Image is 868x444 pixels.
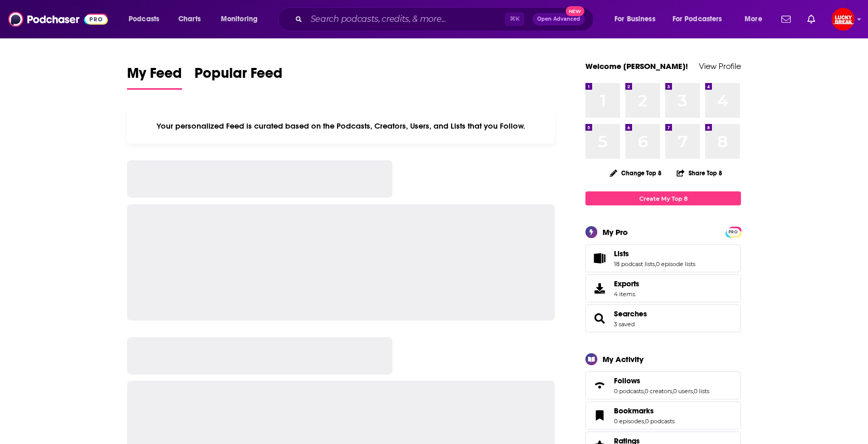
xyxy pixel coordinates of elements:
span: , [655,260,656,268]
a: Create My Top 8 [585,191,741,205]
span: Lists [585,244,741,272]
div: Search podcasts, credits, & more... [288,7,604,31]
span: Podcasts [129,12,159,26]
a: Show notifications dropdown [803,10,819,28]
button: open menu [607,11,668,27]
span: New [566,6,584,16]
a: 3 saved [614,321,635,328]
a: Follows [589,378,610,393]
a: 0 creators [645,387,672,395]
a: 18 podcast lists [614,260,655,268]
a: Lists [589,251,610,266]
span: Logged in as annagregory [832,8,855,31]
span: 4 items [614,290,639,298]
button: Open AdvancedNew [533,13,585,25]
span: Searches [585,304,741,332]
button: Share Top 8 [676,163,723,183]
a: View Profile [699,61,741,71]
span: More [745,12,762,26]
span: Monitoring [221,12,258,26]
a: 0 podcasts [645,418,675,425]
span: Follows [614,376,640,385]
span: Popular Feed [194,64,283,88]
a: PRO [727,228,739,235]
span: Charts [178,12,201,26]
img: Podchaser - Follow, Share and Rate Podcasts [8,9,108,29]
span: Exports [614,279,639,288]
button: Change Top 8 [604,166,668,179]
span: Open Advanced [537,17,580,22]
span: Exports [589,281,610,296]
span: My Feed [127,64,182,88]
button: open menu [666,11,737,27]
a: My Feed [127,64,182,90]
span: , [693,387,694,395]
span: ⌘ K [505,12,524,26]
div: Your personalized Feed is curated based on the Podcasts, Creators, Users, and Lists that you Follow. [127,108,555,144]
a: Bookmarks [589,408,610,423]
div: My Pro [603,227,628,237]
a: Welcome [PERSON_NAME]! [585,61,688,71]
a: 0 users [673,387,693,395]
a: Lists [614,249,695,258]
span: Bookmarks [585,401,741,429]
a: 0 podcasts [614,387,643,395]
a: Charts [172,11,207,27]
a: Exports [585,274,741,302]
a: 0 lists [694,387,709,395]
img: User Profile [832,8,855,31]
button: open menu [737,11,775,27]
span: Lists [614,249,629,258]
a: Bookmarks [614,406,675,415]
span: , [643,387,645,395]
button: open menu [214,11,271,27]
a: Searches [589,311,610,326]
span: Follows [585,371,741,399]
button: Show profile menu [832,8,855,31]
span: For Podcasters [673,12,722,26]
span: PRO [727,228,739,236]
a: 0 episode lists [656,260,695,268]
span: , [672,387,673,395]
span: For Business [614,12,655,26]
a: Searches [614,309,647,318]
a: Show notifications dropdown [777,10,795,28]
a: 0 episodes [614,418,644,425]
div: My Activity [603,354,643,364]
span: Bookmarks [614,406,654,415]
a: Popular Feed [194,64,283,90]
input: Search podcasts, credits, & more... [306,11,505,27]
a: Follows [614,376,709,385]
button: open menu [121,11,173,27]
span: , [644,418,645,425]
